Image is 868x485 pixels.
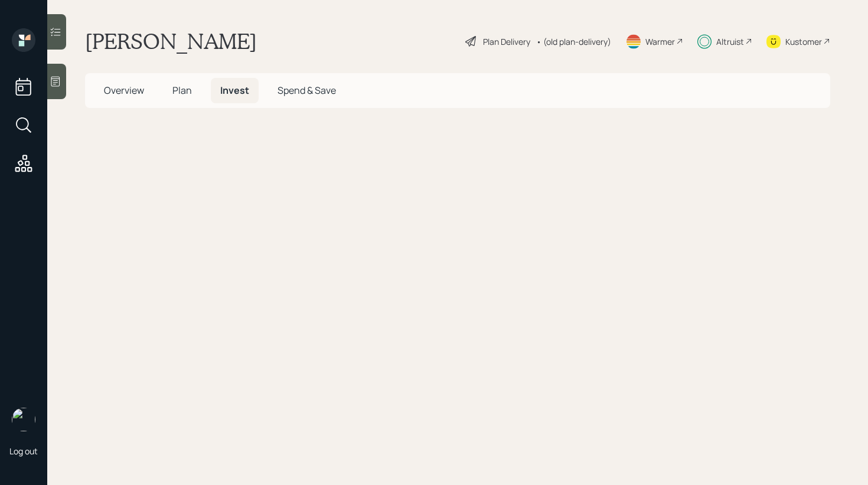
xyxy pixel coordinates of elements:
img: retirable_logo.png [12,408,35,431]
div: Altruist [716,35,744,48]
span: Overview [104,84,144,97]
div: Plan Delivery [483,35,530,48]
div: Kustomer [785,35,822,48]
span: Spend & Save [278,84,336,97]
div: • (old plan-delivery) [536,35,611,48]
div: Warmer [645,35,675,48]
span: Invest [220,84,249,97]
h1: [PERSON_NAME] [85,28,257,54]
div: Log out [9,445,38,457]
span: Plan [172,84,192,97]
